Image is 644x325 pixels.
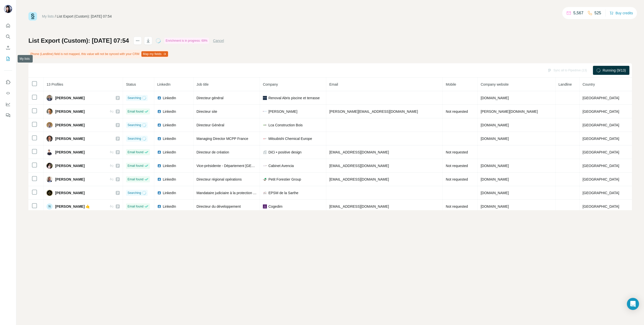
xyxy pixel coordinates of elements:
[268,136,312,141] span: Mitsubishi Chemical Europe
[157,96,161,100] img: LinkedIn logo
[329,110,418,114] span: [PERSON_NAME][EMAIL_ADDRESS][DOMAIN_NAME]
[157,164,161,168] img: LinkedIn logo
[128,191,141,195] span: Searching
[28,12,37,21] img: Surfe Logo
[128,164,143,168] span: Email found
[446,82,456,86] span: Mobile
[163,136,176,141] span: LinkedIn
[141,51,168,57] button: Map my fields
[128,204,143,209] span: Email found
[268,123,303,128] span: Lca Construction Bois
[55,177,85,182] span: [PERSON_NAME]
[28,50,169,58] div: Phone (Landline) field is not mapped, this value will not be synced with your CRM
[163,150,176,155] span: LinkedIn
[268,109,297,114] span: [PERSON_NAME]
[163,123,176,128] span: LinkedIn
[157,110,161,114] img: LinkedIn logo
[47,203,53,209] div: N
[446,177,468,181] span: Not requested
[47,190,53,196] img: Avatar
[55,123,85,128] span: [PERSON_NAME]
[157,177,161,181] img: LinkedIn logo
[446,204,468,208] span: Not requested
[263,111,267,112] img: company-logo
[583,204,619,208] span: [GEOGRAPHIC_DATA]
[268,204,283,209] span: Cogedim
[28,37,129,45] h1: List Export (Custom): [DATE] 07:54
[481,123,509,127] span: [DOMAIN_NAME]
[263,123,267,127] img: company-logo
[128,109,143,114] span: Email found
[268,163,294,168] span: Cabinet Avencia
[164,38,209,44] div: Enrichment is in progress: 69%
[47,95,53,101] img: Avatar
[55,204,90,209] span: [PERSON_NAME] 🤙
[4,32,12,41] button: Search
[213,38,224,43] button: Cancel
[481,177,509,181] span: [DOMAIN_NAME]
[4,78,12,87] button: Use Surfe on LinkedIn
[55,163,85,168] span: [PERSON_NAME]
[163,204,176,209] span: LinkedIn
[196,164,282,168] span: Vice-présidente - Département [GEOGRAPHIC_DATA]
[263,191,267,195] img: company-logo
[196,82,209,86] span: Job title
[263,164,267,168] img: company-logo
[55,95,85,100] span: [PERSON_NAME]
[583,164,619,168] span: [GEOGRAPHIC_DATA]
[128,177,143,182] span: Email found
[163,190,176,195] span: LinkedIn
[157,191,161,195] img: LinkedIn logo
[481,164,509,168] span: [DOMAIN_NAME]
[196,110,217,114] span: Directeur site
[268,95,320,100] span: Renoval Abris piscine et terrasse
[4,5,12,13] img: Avatar
[163,163,176,168] span: LinkedIn
[157,137,161,141] img: LinkedIn logo
[55,150,85,155] span: [PERSON_NAME]
[573,10,583,16] p: 5,567
[47,109,53,115] img: Avatar
[196,177,242,181] span: Directeur régional opérations
[42,14,54,18] a: My lists
[263,82,278,86] span: Company
[602,68,626,73] span: Running (9/13)
[4,100,12,109] button: Dashboard
[263,204,267,208] img: company-logo
[157,204,161,208] img: LinkedIn logo
[329,177,389,181] span: [EMAIL_ADDRESS][DOMAIN_NAME]
[128,123,141,127] span: Searching
[446,110,468,114] span: Not requested
[4,111,12,120] button: Feedback
[268,177,301,182] span: Petit Forestier Group
[55,109,85,114] span: [PERSON_NAME]
[47,122,53,128] img: Avatar
[196,191,272,195] span: Mandataire judiciaire à la protection des majeurs
[268,190,298,195] span: EPSM de la Sarthe
[157,123,161,127] img: LinkedIn logo
[263,137,267,141] img: company-logo
[196,96,223,100] span: Directeur général
[583,150,619,154] span: [GEOGRAPHIC_DATA]
[157,150,161,154] img: LinkedIn logo
[583,177,619,181] span: [GEOGRAPHIC_DATA]
[47,82,63,86] span: 13 Profiles
[329,150,389,154] span: [EMAIL_ADDRESS][DOMAIN_NAME]
[329,204,389,208] span: [EMAIL_ADDRESS][DOMAIN_NAME]
[583,137,619,141] span: [GEOGRAPHIC_DATA]
[196,137,248,141] span: Managing Director MCPP France
[583,82,595,86] span: Country
[481,82,509,86] span: Company website
[57,14,112,19] div: List Export (Custom): [DATE] 07:54
[481,110,538,114] span: [PERSON_NAME][DOMAIN_NAME]
[128,150,143,154] span: Email found
[196,150,229,154] span: Directeur de création
[196,204,241,208] span: Directeur du développement
[4,54,12,63] button: My lists
[4,21,12,30] button: Quick start
[594,10,601,16] p: 525
[55,14,56,19] li: /
[627,298,639,310] div: Open Intercom Messenger
[329,82,338,86] span: Email
[47,163,53,169] img: Avatar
